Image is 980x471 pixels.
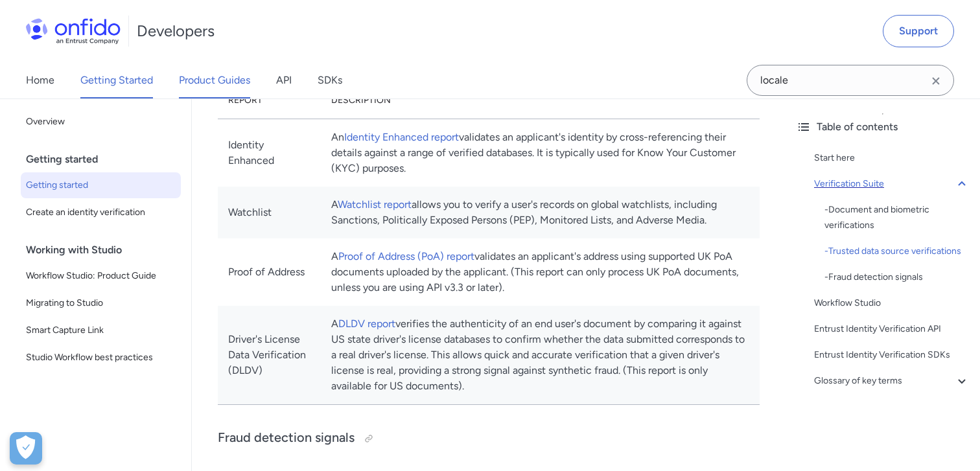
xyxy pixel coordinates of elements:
[26,114,176,130] span: Overview
[318,62,342,98] a: SDKs
[21,317,181,343] a: Smart Capture Link
[218,82,321,119] th: Report
[10,432,42,465] div: Cookie Preferences
[26,268,176,284] span: Workflow Studio: Product Guide
[276,62,292,98] a: API
[26,18,121,44] img: Onfido Logo
[338,198,412,211] a: Watchlist report
[26,62,54,98] a: Home
[137,21,215,41] h1: Developers
[824,244,970,259] div: - Trusted data source verifications
[10,432,42,465] button: Open Preferences
[321,119,760,187] td: An validates an applicant's identity by cross-referencing their details against a range of verifi...
[824,244,970,259] a: -Trusted data source verifications
[824,202,970,233] a: -Document and biometric verifications
[218,238,321,306] td: Proof of Address
[21,109,181,135] a: Overview
[218,119,321,187] td: Identity Enhanced
[21,263,181,289] a: Workflow Studio: Product Guide
[321,187,760,238] td: A allows you to verify a user's records on global watchlists, including Sanctions, Politically Ex...
[338,317,395,330] a: DLDV report
[824,202,970,233] div: - Document and biometric verifications
[824,270,970,285] a: -Fraud detection signals
[338,250,474,262] a: Proof of Address (PoA) report
[26,205,176,220] span: Create an identity verification
[179,62,250,98] a: Product Guides
[21,290,181,316] a: Migrating to Studio
[21,345,181,371] a: Studio Workflow best practices
[928,73,944,89] svg: Clear search field button
[814,373,970,389] a: Glossary of key terms
[21,172,181,198] a: Getting started
[26,323,176,338] span: Smart Capture Link
[26,237,186,263] div: Working with Studio
[796,119,970,135] div: Table of contents
[80,62,153,98] a: Getting Started
[321,306,760,405] td: A verifies the authenticity of an end user's document by comparing it against US state driver's l...
[814,295,970,311] a: Workflow Studio
[26,146,186,172] div: Getting started
[824,270,970,285] div: - Fraud detection signals
[26,350,176,365] span: Studio Workflow best practices
[883,15,954,47] a: Support
[218,187,321,238] td: Watchlist
[344,131,459,143] a: Identity Enhanced report
[218,428,760,449] h3: Fraud detection signals
[218,306,321,405] td: Driver's License Data Verification (DLDV)
[814,347,970,363] a: Entrust Identity Verification SDKs
[26,295,176,311] span: Migrating to Studio
[814,321,970,337] a: Entrust Identity Verification API
[814,150,970,166] a: Start here
[814,176,970,192] a: Verification Suite
[321,238,760,306] td: A validates an applicant's address using supported UK PoA documents uploaded by the applicant. (T...
[21,200,181,225] a: Create an identity verification
[26,178,176,193] span: Getting started
[747,65,954,96] input: Onfido search input field
[321,82,760,119] th: Description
